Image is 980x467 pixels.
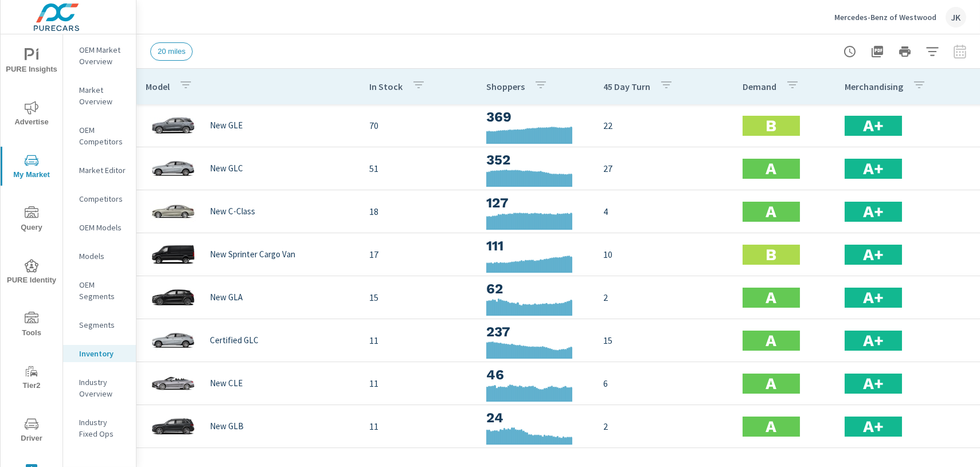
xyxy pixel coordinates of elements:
p: Models [79,250,127,262]
h2: B [766,116,777,136]
p: OEM Competitors [79,124,127,147]
p: 15 [369,291,468,304]
p: New GLA [210,292,243,303]
span: Driver [4,417,59,445]
h2: A+ [863,202,884,222]
img: glamour [150,237,196,272]
p: OEM Models [79,222,127,233]
h2: A [766,159,777,179]
p: 10 [603,248,724,261]
img: glamour [150,108,196,143]
p: OEM Market Overview [79,44,127,67]
div: Competitors [63,190,136,207]
p: New GLC [210,163,243,174]
p: 17 [369,248,468,261]
h3: 352 [486,150,585,170]
h2: A+ [863,417,884,437]
button: Apply Filters [921,40,944,63]
h2: B [766,245,777,265]
span: Tools [4,312,59,340]
p: Market Editor [79,164,127,176]
div: Models [63,248,136,265]
p: Shoppers [486,81,525,92]
p: 22 [603,119,724,132]
p: Model [146,81,170,92]
p: New CLE [210,378,243,388]
h2: A+ [863,116,884,136]
img: glamour [150,409,196,444]
div: JK [946,7,966,28]
img: glamour [150,194,196,229]
p: Merchandising [845,81,903,92]
p: 11 [369,376,468,390]
p: 6 [603,376,724,390]
div: Industry Fixed Ops [63,414,136,442]
div: OEM Segments [63,276,136,305]
h2: A [766,417,777,437]
button: "Export Report to PDF" [866,40,889,63]
span: 20 miles [151,47,192,56]
span: My Market [4,154,59,182]
p: 2 [603,419,724,433]
h2: A+ [863,331,884,351]
p: 2 [603,291,724,304]
div: OEM Market Overview [63,41,136,70]
p: 45 Day Turn [603,81,650,92]
p: Market Overview [79,84,127,107]
h3: 369 [486,107,585,127]
h3: 237 [486,322,585,342]
div: OEM Competitors [63,121,136,150]
h2: A+ [863,159,884,179]
h3: 46 [486,365,585,384]
p: Demand [743,81,776,92]
h3: 127 [486,193,585,213]
p: Industry Overview [79,376,127,399]
img: glamour [150,366,196,401]
div: Industry Overview [63,374,136,402]
p: OEM Segments [79,279,127,302]
span: PURE Identity [4,259,59,287]
span: Tier2 [4,364,59,393]
h3: 24 [486,408,585,427]
button: Print Report [893,40,916,63]
p: 27 [603,162,724,175]
h2: A [766,374,777,394]
p: Mercedes-Benz of Westwood [834,12,936,22]
span: Query [4,206,59,234]
p: 11 [369,333,468,347]
p: 18 [369,205,468,218]
span: PURE Insights [4,48,59,76]
p: Inventory [79,348,127,359]
h2: A+ [863,245,884,265]
p: New C-Class [210,206,255,217]
img: glamour [150,151,196,186]
p: 4 [603,205,724,218]
h3: 62 [486,279,585,299]
div: OEM Models [63,219,136,236]
p: 15 [603,333,724,347]
p: New Sprinter Cargo Van [210,249,295,260]
h2: A+ [863,374,884,394]
p: 70 [369,119,468,132]
h2: A [766,331,777,351]
h2: A [766,288,777,308]
div: Market Editor [63,162,136,179]
div: Market Overview [63,81,136,110]
div: Segments [63,316,136,333]
p: 11 [369,419,468,433]
h3: 111 [486,236,585,256]
p: Competitors [79,193,127,205]
p: In Stock [369,81,403,92]
p: Certified GLC [210,335,259,346]
img: glamour [150,280,196,315]
h2: A+ [863,288,884,308]
p: Segments [79,319,127,331]
img: glamour [150,323,196,358]
div: Inventory [63,345,136,362]
h2: A [766,202,777,222]
p: New GLE [210,120,243,131]
p: Industry Fixed Ops [79,417,127,439]
span: Advertise [4,101,59,129]
p: 51 [369,162,468,175]
p: New GLB [210,421,244,431]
